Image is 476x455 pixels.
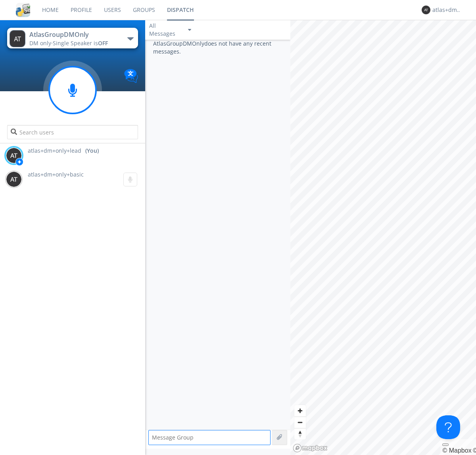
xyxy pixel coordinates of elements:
[294,405,306,417] button: Zoom in
[53,39,108,47] span: Single Speaker is
[294,417,306,428] button: Zoom out
[85,147,99,155] div: (You)
[16,3,30,17] img: cddb5a64eb264b2086981ab96f4c1ba7
[29,39,119,47] div: DM only ·
[294,428,306,440] button: Reset bearing to north
[149,22,181,38] div: All Messages
[7,28,138,48] button: AtlasGroupDMOnlyDM only·Single Speaker isOFF
[442,447,471,454] a: Mapbox
[432,6,462,14] div: atlas+dm+only+lead
[98,39,108,47] span: OFF
[10,30,25,47] img: 373638.png
[6,171,22,187] img: 373638.png
[6,148,22,163] img: 373638.png
[28,171,84,178] span: atlas+dm+only+basic
[28,147,81,155] span: atlas+dm+only+lead
[442,443,449,446] button: Toggle attribution
[145,40,290,430] div: AtlasGroupDMOnly does not have any recent messages.
[124,69,138,83] img: Translation enabled
[188,29,191,31] img: caret-down-sm.svg
[29,30,119,39] div: AtlasGroupDMOnly
[7,125,138,139] input: Search users
[422,6,430,14] img: 373638.png
[294,417,306,428] span: Zoom out
[293,443,328,453] a: Mapbox logo
[436,415,460,439] iframe: Toggle Customer Support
